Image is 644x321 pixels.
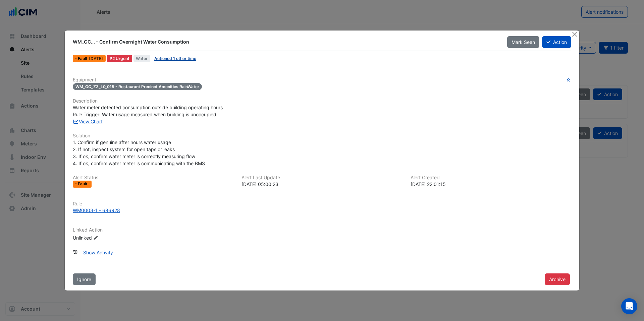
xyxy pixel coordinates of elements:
h6: Rule [73,201,571,207]
div: [DATE] 22:01:15 [411,181,571,188]
button: Show Activity [79,247,117,258]
div: Open Intercom Messenger [621,298,637,314]
span: Mark Seen [512,39,535,45]
h6: Linked Action [73,227,571,233]
h6: Description [73,98,571,104]
h6: Alert Status [73,175,233,181]
span: Fault [78,182,89,186]
a: Actioned 1 other time [154,56,196,61]
div: P2 Urgent [107,55,132,62]
span: Mon 25-Aug-2025 05:00 AEST [89,56,103,61]
button: Ignore [73,273,96,285]
div: Unlinked [73,234,153,241]
button: Action [542,36,571,48]
h6: Solution [73,133,571,139]
span: WM_GC_Z3_L0_015 - Restaurant Precinct Amenities RainWater [73,83,202,90]
a: View Chart [73,119,103,124]
div: WM0003-1 - 686928 [73,207,120,214]
span: Water [133,55,151,62]
div: [DATE] 05:00:23 [241,181,402,188]
div: WM_GC... - Confirm Overnight Water Consumption [73,39,499,45]
button: Close [571,30,578,38]
span: Ignore [77,276,91,282]
a: WM0003-1 - 686928 [73,207,571,214]
span: Fault [78,57,89,61]
h6: Alert Last Update [241,175,402,181]
h6: Equipment [73,77,571,83]
span: Water meter detected consumption outside building operating hours Rule Trigger: Water usage measu... [73,105,223,117]
fa-icon: Edit Linked Action [93,235,98,240]
button: Archive [545,273,570,285]
button: Mark Seen [507,36,539,48]
span: 1. Confirm if genuine after hours water usage 2. If not, inspect system for open taps or leaks 3.... [73,139,205,166]
h6: Alert Created [411,175,571,181]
